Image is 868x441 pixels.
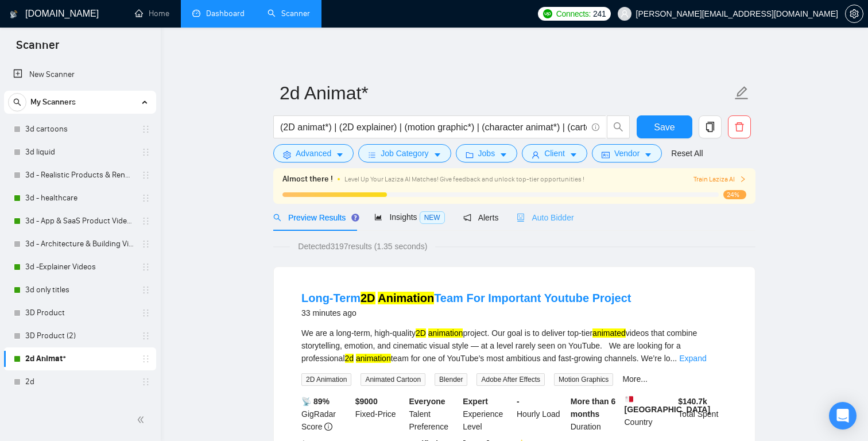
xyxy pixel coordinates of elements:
[621,10,629,18] span: user
[345,354,354,363] mark: 2d
[30,91,76,114] span: My Scanners
[593,7,606,20] span: 241
[141,239,150,249] span: holder
[296,147,331,160] span: Advanced
[463,397,488,406] b: Expert
[466,150,474,159] span: folder
[554,373,613,386] span: Motion Graphics
[141,171,150,180] span: holder
[361,373,425,386] span: Animated Cartoon
[368,150,376,159] span: bars
[4,91,156,393] li: My Scanners
[463,214,471,222] span: notification
[25,347,134,370] a: 2d Animat*
[141,125,150,134] span: holder
[607,115,630,138] button: search
[25,141,134,164] a: 3d liquid
[517,214,525,222] span: robot
[9,98,26,106] span: search
[301,292,631,304] a: Long-Term2D AnimationTeam For Important Youtube Project
[592,144,662,163] button: idcardVendorcaret-down
[544,147,565,160] span: Client
[407,395,461,433] div: Talent Preference
[356,354,391,363] mark: animation
[845,9,863,18] a: setting
[456,144,518,163] button: folderJobscaret-down
[568,395,622,433] div: Duration
[602,150,610,159] span: idcard
[290,240,435,253] span: Detected 3197 results (1.35 seconds)
[358,144,451,163] button: barsJob Categorycaret-down
[416,328,426,338] mark: 2D
[671,147,703,160] a: Reset All
[378,292,434,304] mark: Animation
[273,214,281,222] span: search
[25,370,134,393] a: 2d
[723,190,746,199] span: 24%
[522,144,587,163] button: userClientcaret-down
[8,93,26,111] button: search
[141,308,150,318] span: holder
[460,395,514,433] div: Experience Level
[381,147,428,160] span: Job Category
[571,397,616,419] b: More than 6 months
[350,212,361,223] div: Tooltip anchor
[592,123,599,131] span: info-circle
[135,9,169,18] a: homeHome
[4,63,156,86] li: New Scanner
[25,278,134,301] a: 3d only titles
[699,122,721,132] span: copy
[25,118,134,141] a: 3d cartoons
[625,395,711,414] b: [GEOGRAPHIC_DATA]
[336,150,344,159] span: caret-down
[699,115,722,138] button: copy
[435,373,467,386] span: Blender
[7,37,68,61] span: Scanner
[607,122,629,132] span: search
[476,373,545,386] span: Adobe After Effects
[625,395,633,403] img: 🇲🇹
[739,176,746,183] span: right
[693,174,746,185] button: Train Laziza AI
[299,395,353,433] div: GigRadar Score
[678,397,707,406] b: $ 140.7k
[517,397,520,406] b: -
[280,120,587,134] input: Search Freelance Jobs...
[374,212,444,222] span: Insights
[409,397,445,406] b: Everyone
[141,216,150,226] span: holder
[622,395,676,433] div: Country
[829,402,857,430] div: Open Intercom Messenger
[728,122,750,132] span: delete
[433,150,441,159] span: caret-down
[283,150,291,159] span: setting
[301,306,631,320] div: 33 minutes ago
[644,150,652,159] span: caret-down
[344,175,584,183] span: Level Up Your Laziza AI Matches! Give feedback and unlock top-tier opportunities !
[592,328,626,338] mark: animated
[25,187,134,210] a: 3d - healthcare
[141,194,150,203] span: holder
[324,423,332,431] span: info-circle
[734,86,749,100] span: edit
[141,262,150,272] span: holder
[355,397,378,406] b: $ 9000
[141,377,150,386] span: holder
[728,115,751,138] button: delete
[25,256,134,278] a: 3d -Explainer Videos
[282,173,333,185] span: Almost there !
[845,5,863,23] button: setting
[676,395,730,433] div: Total Spent
[622,374,648,384] a: More...
[25,164,134,187] a: 3d - Realistic Products & Renders
[361,292,375,304] mark: 2D
[192,9,245,18] a: dashboardDashboard
[25,324,134,347] a: 3D Product (2)
[301,397,330,406] b: 📡 89%
[141,148,150,157] span: holder
[499,150,507,159] span: caret-down
[137,414,148,425] span: double-left
[301,373,351,386] span: 2D Animation
[671,354,677,363] span: ...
